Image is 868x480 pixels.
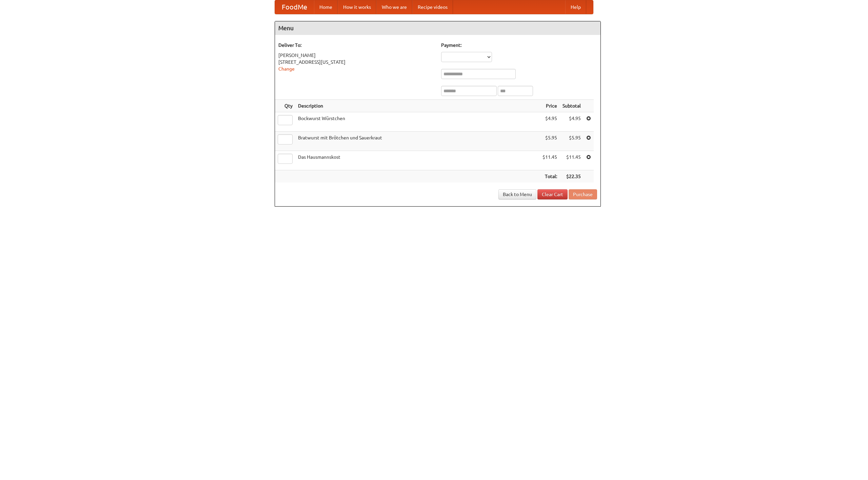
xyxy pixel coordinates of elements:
[560,151,584,170] td: $11.45
[412,0,453,14] a: Recipe videos
[498,189,536,199] a: Back to Menu
[540,151,560,170] td: $11.45
[295,112,540,132] td: Bockwurst Würstchen
[275,100,295,112] th: Qty
[295,151,540,170] td: Das Hausmannskost
[278,42,434,49] h5: Deliver To:
[540,100,560,112] th: Price
[560,132,584,151] td: $5.95
[295,100,540,112] th: Description
[376,0,412,14] a: Who we are
[441,42,597,49] h5: Payment:
[537,189,568,199] a: Clear Cart
[560,170,584,183] th: $22.35
[275,0,314,14] a: FoodMe
[338,0,376,14] a: How it works
[275,21,600,35] h4: Menu
[560,112,584,132] td: $4.95
[540,170,560,183] th: Total:
[314,0,338,14] a: Home
[560,100,584,112] th: Subtotal
[295,132,540,151] td: Bratwurst mit Brötchen und Sauerkraut
[278,52,434,59] div: [PERSON_NAME]
[278,59,434,65] div: [STREET_ADDRESS][US_STATE]
[569,189,597,199] button: Purchase
[278,66,295,72] a: Change
[565,0,586,14] a: Help
[540,112,560,132] td: $4.95
[540,132,560,151] td: $5.95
